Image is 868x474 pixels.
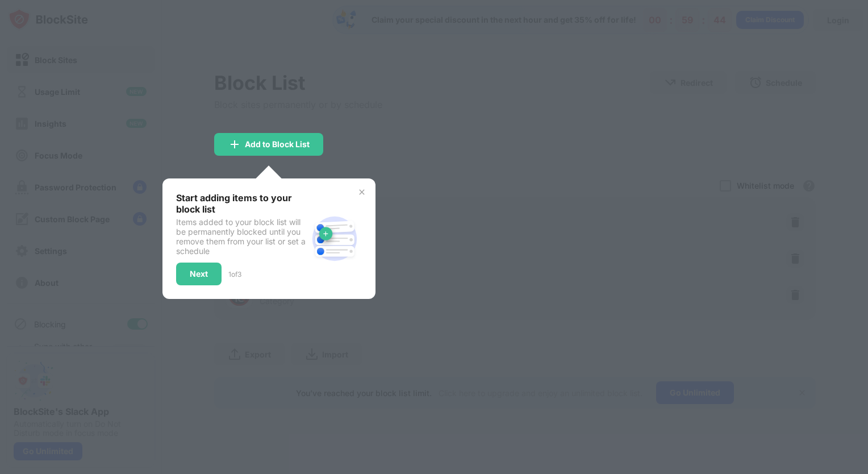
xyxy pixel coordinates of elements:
[176,192,307,215] div: Start adding items to your block list
[357,188,366,197] img: x-button.svg
[176,217,307,256] div: Items added to your block list will be permanently blocked until you remove them from your list o...
[307,211,362,266] img: block-site.svg
[245,140,310,149] div: Add to Block List
[190,269,208,278] div: Next
[228,270,241,278] div: 1 of 3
